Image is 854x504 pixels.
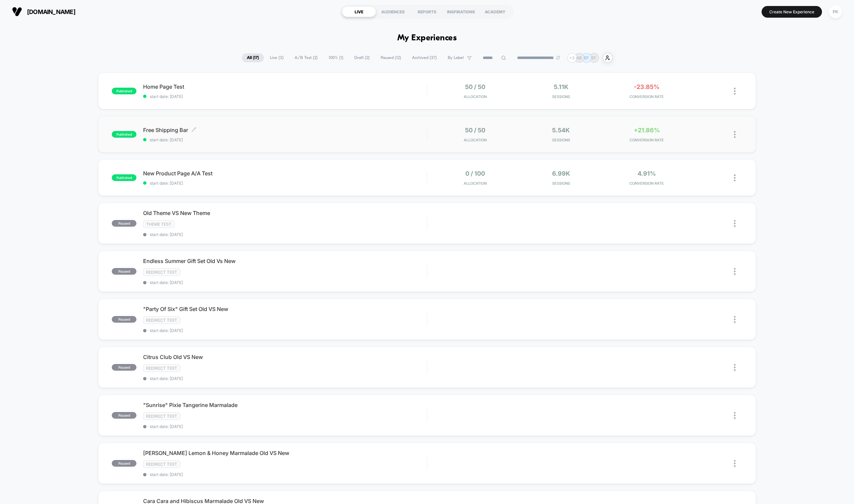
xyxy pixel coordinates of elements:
[265,53,289,62] span: Live ( 3 )
[576,55,582,60] p: AB
[734,88,736,95] img: close
[143,268,180,276] span: Redirect Test
[634,127,660,134] span: +21.86%
[552,170,570,177] span: 6.99k
[143,232,427,237] span: start date: [DATE]
[444,6,478,17] div: INSPIRATIONS
[465,170,485,177] span: 0 / 100
[143,306,427,312] span: "Party Of Six" Gift Set Old VS New
[554,83,568,90] span: 5.11k
[10,6,77,17] button: [DOMAIN_NAME]
[143,364,180,372] span: Redirect Test
[605,138,688,142] span: CONVERSION RATE
[584,55,589,60] p: EF
[143,258,427,264] span: Endless Summer Gift Set Old Vs New
[112,268,136,275] span: paused
[827,5,844,19] button: PK
[112,316,136,323] span: paused
[556,56,560,60] img: end
[143,402,427,408] span: "Sunrise" Pixie Tangerine Marmalade
[520,94,602,99] span: Sessions
[143,94,427,99] span: start date: [DATE]
[242,53,264,62] span: All ( 17 )
[591,55,596,60] p: EF
[143,181,427,186] span: start date: [DATE]
[634,83,660,90] span: -23.85%
[290,53,323,62] span: A/B Test ( 2 )
[734,174,736,181] img: close
[734,460,736,467] img: close
[407,53,442,62] span: Archived ( 37 )
[112,412,136,419] span: paused
[112,174,136,181] span: published
[143,137,427,142] span: start date: [DATE]
[605,181,688,186] span: CONVERSION RATE
[520,181,602,186] span: Sessions
[27,8,75,15] span: [DOMAIN_NAME]
[143,127,427,133] span: Free Shipping Bar
[734,131,736,138] img: close
[324,53,348,62] span: 100% ( 1 )
[478,6,512,17] div: ACADEMY
[112,220,136,227] span: paused
[829,5,842,18] div: PK
[567,53,577,63] div: + 3
[734,316,736,323] img: close
[464,138,487,142] span: Allocation
[520,138,602,142] span: Sessions
[734,364,736,371] img: close
[143,170,427,177] span: New Product Page A/A Test
[410,6,444,17] div: REPORTS
[143,450,427,456] span: [PERSON_NAME] Lemon & Honey Marmalade Old VS New
[464,181,487,186] span: Allocation
[112,131,136,138] span: published
[112,460,136,467] span: paused
[605,94,688,99] span: CONVERSION RATE
[143,472,427,477] span: start date: [DATE]
[143,460,180,468] span: Redirect Test
[397,33,457,43] h1: My Experiences
[448,55,464,60] span: By Label
[143,328,427,333] span: start date: [DATE]
[143,376,427,381] span: start date: [DATE]
[143,280,427,285] span: start date: [DATE]
[376,53,406,62] span: Paused ( 12 )
[143,316,180,324] span: Redirect Test
[734,220,736,227] img: close
[734,412,736,419] img: close
[637,170,656,177] span: 4.91%
[734,268,736,275] img: close
[112,364,136,371] span: paused
[143,424,427,429] span: start date: [DATE]
[465,83,485,90] span: 50 / 50
[552,127,570,134] span: 5.54k
[112,88,136,94] span: published
[376,6,410,17] div: AUDIENCES
[342,6,376,17] div: LIVE
[143,220,174,228] span: Theme Test
[465,127,485,134] span: 50 / 50
[349,53,375,62] span: Draft ( 2 )
[12,7,22,17] img: Visually logo
[143,83,427,90] span: Home Page Test
[143,354,427,360] span: Citrus Club Old VS New
[143,412,180,420] span: Redirect Test
[762,6,822,18] button: Create New Experience
[464,94,487,99] span: Allocation
[143,210,427,216] span: Old Theme VS New Theme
